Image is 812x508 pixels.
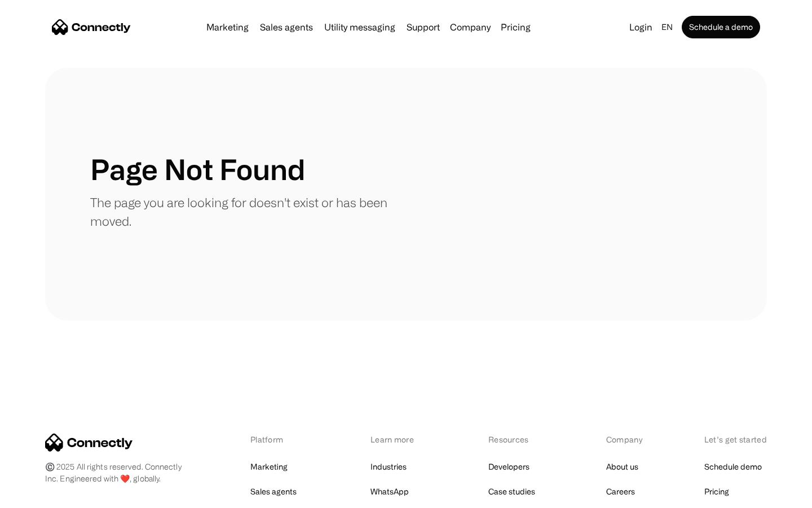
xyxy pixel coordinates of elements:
[704,433,767,445] div: Let’s get started
[606,459,638,475] a: About us
[90,193,406,230] p: The page you are looking for doesn't exist or has been moved.
[370,433,430,445] div: Learn more
[488,484,535,500] a: Case studies
[402,23,444,32] a: Support
[250,484,297,500] a: Sales agents
[450,19,491,35] div: Company
[488,459,529,475] a: Developers
[250,459,288,475] a: Marketing
[90,152,305,186] h1: Page Not Found
[606,484,635,500] a: Careers
[704,484,729,500] a: Pricing
[320,23,400,32] a: Utility messaging
[11,487,68,504] aside: Language selected: English
[488,433,548,445] div: Resources
[370,484,409,500] a: WhatsApp
[682,16,760,38] a: Schedule a demo
[255,23,317,32] a: Sales agents
[606,433,646,445] div: Company
[661,19,673,35] div: en
[23,488,68,504] ul: Language list
[250,433,312,445] div: Platform
[370,459,407,475] a: Industries
[496,23,535,32] a: Pricing
[202,23,253,32] a: Marketing
[625,19,657,35] a: Login
[704,459,762,475] a: Schedule demo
